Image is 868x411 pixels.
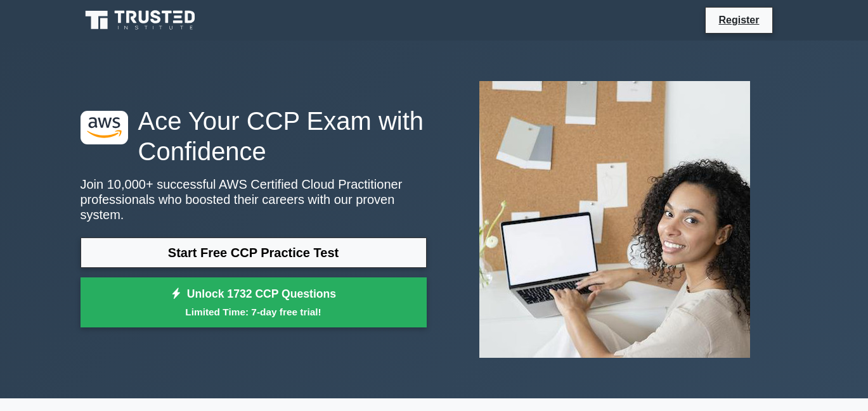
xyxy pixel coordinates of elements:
[81,177,427,222] p: Join 10,000+ successful AWS Certified Cloud Practitioner professionals who boosted their careers ...
[711,12,767,28] a: Register
[96,305,411,319] small: Limited Time: 7-day free trial!
[81,106,427,167] h1: Ace Your CCP Exam with Confidence
[81,237,427,268] a: Start Free CCP Practice Test
[81,277,427,328] a: Unlock 1732 CCP QuestionsLimited Time: 7-day free trial!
